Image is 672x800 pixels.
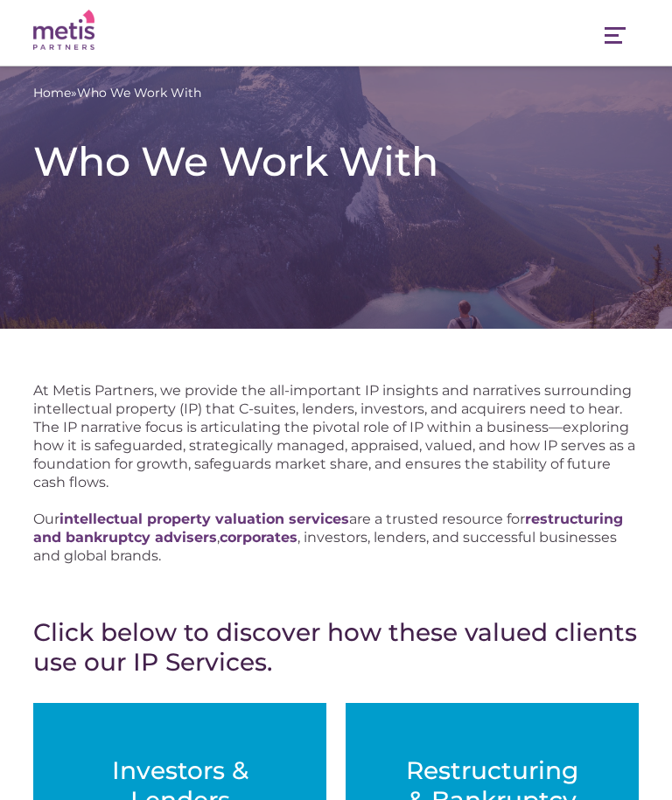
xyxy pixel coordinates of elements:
[220,529,297,546] a: corporates
[59,511,349,527] a: intellectual property valuation services
[33,84,201,102] span: »
[33,510,638,565] p: Our are a trusted resource for , , investors, lenders, and successful businesses and global brands.
[33,137,638,186] h1: Who We Work With
[33,617,638,677] h3: Click below to discover how these valued clients use our IP Services.
[77,84,201,102] span: Who We Work With
[33,84,71,102] a: Home
[33,381,638,491] p: At Metis Partners, we provide the all-important IP insights and narratives surrounding intellectu...
[33,10,94,51] img: Metis Partners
